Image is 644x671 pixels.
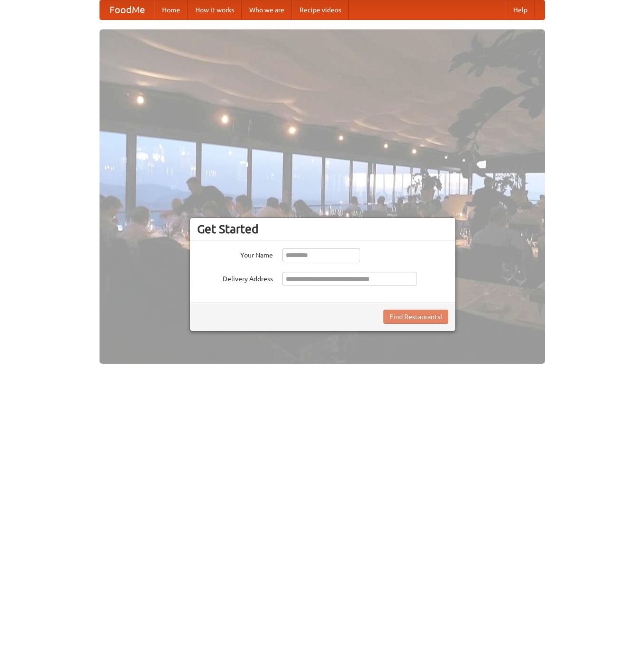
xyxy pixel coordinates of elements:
[506,0,535,19] a: Help
[383,310,448,324] button: Find Restaurants!
[154,0,188,19] a: Home
[242,0,292,19] a: Who we are
[197,272,273,284] label: Delivery Address
[188,0,242,19] a: How it works
[100,0,154,19] a: FoodMe
[292,0,349,19] a: Recipe videos
[197,248,273,260] label: Your Name
[197,222,448,236] h3: Get Started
